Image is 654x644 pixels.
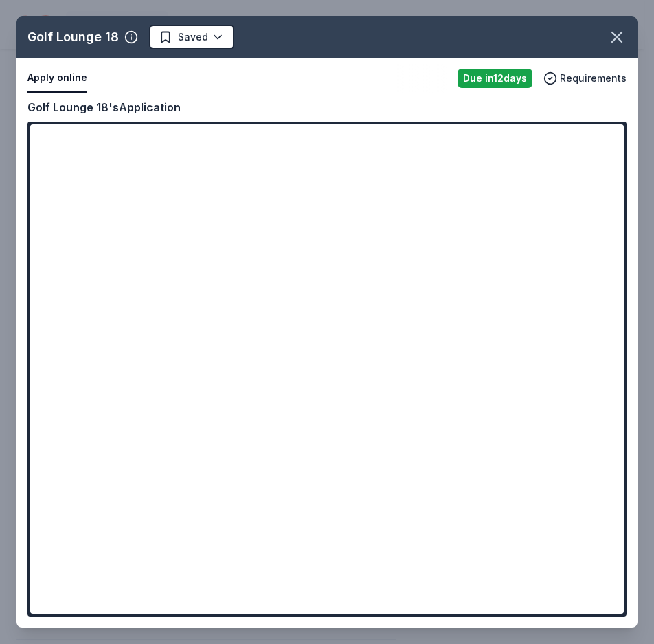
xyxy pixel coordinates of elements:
button: Requirements [543,70,627,87]
button: Saved [149,25,234,49]
div: Due in 12 days [458,69,532,88]
button: Apply online [27,64,87,93]
span: Saved [178,29,208,45]
div: Golf Lounge 18 [27,26,119,48]
div: Golf Lounge 18's Application [27,98,181,116]
span: Requirements [560,70,627,87]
